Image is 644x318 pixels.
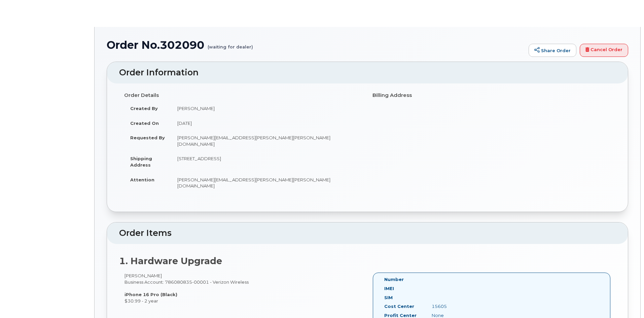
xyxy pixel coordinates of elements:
[171,151,362,172] td: [STREET_ADDRESS]
[171,172,362,193] td: [PERSON_NAME][EMAIL_ADDRESS][PERSON_NAME][PERSON_NAME][DOMAIN_NAME]
[580,44,628,57] a: Cancel Order
[107,39,525,51] h1: Order No.302090
[130,177,154,182] strong: Attention
[130,106,158,111] strong: Created By
[427,303,493,310] div: 15605
[384,276,404,283] label: Number
[119,68,616,77] h2: Order Information
[119,273,367,304] div: [PERSON_NAME] Business Account: 786080835-00001 - Verizon Wireless $30.99 - 2 year
[384,303,414,310] label: Cost Center
[130,120,159,126] strong: Created On
[130,156,152,168] strong: Shipping Address
[208,39,253,49] small: (waiting for dealer)
[171,101,362,116] td: [PERSON_NAME]
[384,285,394,292] label: IMEI
[119,255,222,267] strong: 1. Hardware Upgrade
[529,44,576,57] a: Share Order
[384,294,393,301] label: SIM
[130,135,165,140] strong: Requested By
[124,93,362,98] h4: Order Details
[124,292,177,297] strong: iPhone 16 Pro (Black)
[372,93,611,98] h4: Billing Address
[171,116,362,131] td: [DATE]
[171,130,362,151] td: [PERSON_NAME][EMAIL_ADDRESS][PERSON_NAME][PERSON_NAME][DOMAIN_NAME]
[119,228,616,238] h2: Order Items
